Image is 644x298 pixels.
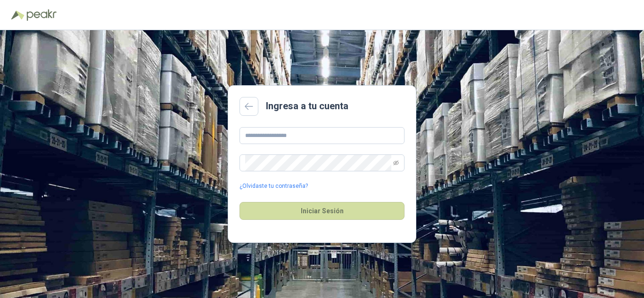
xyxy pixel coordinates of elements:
a: ¿Olvidaste tu contraseña? [239,182,308,191]
span: eye-invisible [393,160,399,166]
img: Peakr [26,9,57,21]
img: Logo [11,10,25,20]
button: Iniciar Sesión [239,202,405,220]
h2: Ingresa a tu cuenta [266,99,348,113]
